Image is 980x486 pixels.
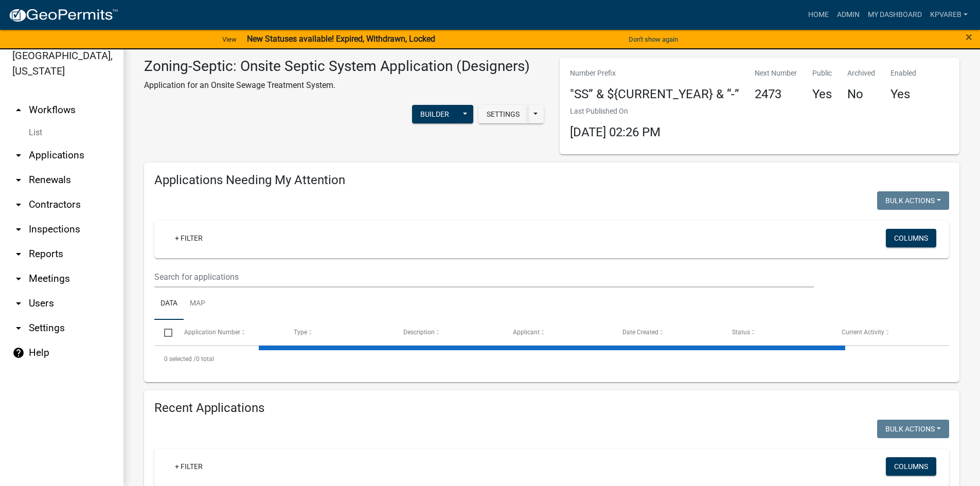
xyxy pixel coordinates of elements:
[755,68,797,79] p: Next Number
[732,329,750,336] span: Status
[570,68,739,79] p: Number Prefix
[154,346,949,372] div: 0 total
[154,320,174,345] datatable-header-cell: Select
[966,30,972,44] span: ×
[622,329,658,336] span: Date Created
[864,5,926,25] a: My Dashboard
[12,223,25,236] i: arrow_drop_down
[613,320,722,345] datatable-header-cell: Date Created
[12,199,25,211] i: arrow_drop_down
[12,297,25,310] i: arrow_drop_down
[12,347,25,359] i: help
[154,401,949,416] h4: Recent Applications
[847,68,875,79] p: Archived
[570,106,661,117] p: Last Published On
[804,5,833,25] a: Home
[833,5,864,25] a: Admin
[12,273,25,285] i: arrow_drop_down
[886,457,936,476] button: Columns
[184,287,211,320] a: Map
[403,329,435,336] span: Description
[890,87,916,102] h4: Yes
[12,248,25,260] i: arrow_drop_down
[812,68,832,79] p: Public
[218,31,241,48] a: View
[247,34,435,44] strong: New Statuses available! Expired, Withdrawn, Locked
[412,105,457,123] button: Builder
[167,457,211,476] a: + Filter
[847,87,875,102] h4: No
[174,320,283,345] datatable-header-cell: Application Number
[570,87,739,102] h4: "SS” & ${CURRENT_YEAR} & “-”
[503,320,613,345] datatable-header-cell: Applicant
[154,266,814,287] input: Search for applications
[966,31,972,43] button: Close
[625,31,682,48] button: Don't show again
[283,320,393,345] datatable-header-cell: Type
[478,105,528,123] button: Settings
[12,104,25,116] i: arrow_drop_up
[842,329,884,336] span: Current Activity
[832,320,941,345] datatable-header-cell: Current Activity
[167,229,211,247] a: + Filter
[154,173,949,188] h4: Applications Needing My Attention
[12,322,25,334] i: arrow_drop_down
[812,87,832,102] h4: Yes
[877,191,949,210] button: Bulk Actions
[722,320,832,345] datatable-header-cell: Status
[513,329,540,336] span: Applicant
[184,329,240,336] span: Application Number
[877,420,949,438] button: Bulk Actions
[12,149,25,161] i: arrow_drop_down
[164,355,196,363] span: 0 selected /
[570,125,661,139] span: [DATE] 02:26 PM
[755,87,797,102] h4: 2473
[394,320,503,345] datatable-header-cell: Description
[926,5,972,25] a: kpvareb
[12,174,25,186] i: arrow_drop_down
[144,58,530,75] h3: Zoning-Septic: Onsite Septic System Application (Designers)
[294,329,307,336] span: Type
[890,68,916,79] p: Enabled
[144,79,530,92] p: Application for an Onsite Sewage Treatment System.
[154,287,184,320] a: Data
[886,229,936,247] button: Columns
